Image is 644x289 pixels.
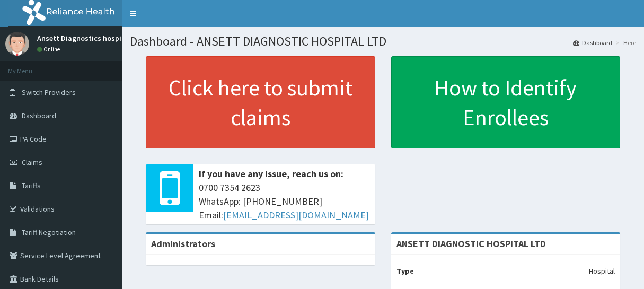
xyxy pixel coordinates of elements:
b: Type [396,266,414,276]
span: Switch Providers [22,87,76,97]
a: Dashboard [573,38,612,47]
p: Hospital [589,266,615,276]
span: Tariff Negotiation [22,227,76,237]
strong: ANSETT DIAGNOSTIC HOSPITAL LTD [396,238,546,250]
p: Ansett Diagnostics hospital [37,34,131,42]
b: Administrators [151,238,215,250]
span: 0700 7354 2623 WhatsApp: [PHONE_NUMBER] Email: [199,181,370,222]
a: [EMAIL_ADDRESS][DOMAIN_NAME] [223,209,369,221]
li: Here [613,38,636,47]
a: Click here to submit claims [146,56,375,148]
h1: Dashboard - ANSETT DIAGNOSTIC HOSPITAL LTD [130,34,636,48]
a: How to Identify Enrollees [391,56,621,148]
b: If you have any issue, reach us on: [199,168,343,180]
span: Dashboard [22,111,56,120]
img: User Image [5,32,29,56]
a: Online [37,46,63,53]
span: Claims [22,157,42,167]
span: Tariffs [22,181,41,190]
